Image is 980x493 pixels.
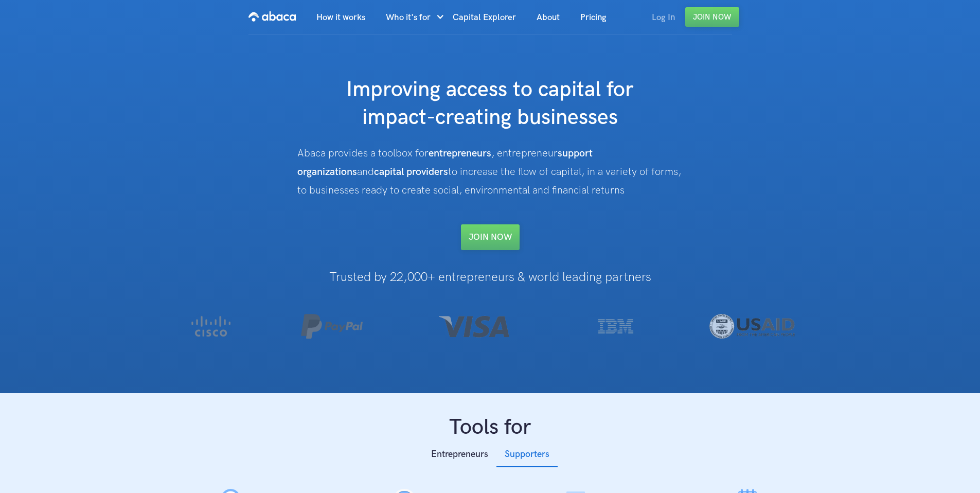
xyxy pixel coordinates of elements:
div: Entrepreneurs [431,447,488,462]
div: Abaca provides a toolbox for , entrepreneur and to increase the flow of capital, in a variety of ... [297,144,683,200]
a: Join NOW [461,224,520,250]
strong: entrepreneurs [429,147,491,160]
h1: Improving access to capital for impact-creating businesses [284,76,696,132]
h1: Trusted by 22,000+ entrepreneurs & world leading partners [147,271,833,284]
h1: Tools for [147,414,833,442]
img: Abaca logo [248,8,296,25]
a: Join Now [685,7,739,27]
strong: capital providers [374,166,448,178]
div: Supporters [505,447,549,462]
